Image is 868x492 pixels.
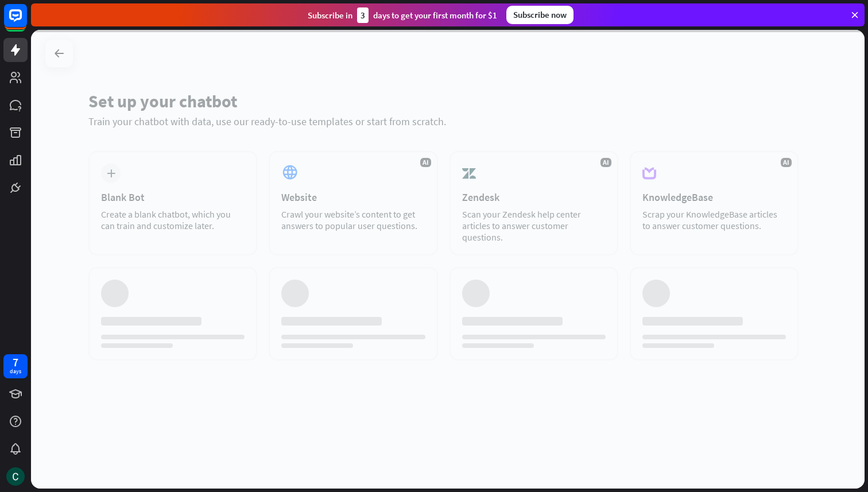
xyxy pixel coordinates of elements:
div: 7 [13,357,18,367]
div: Subscribe in days to get your first month for $1 [308,7,497,23]
a: 7 days [3,354,28,378]
div: 3 [357,7,369,23]
div: Subscribe now [506,6,573,24]
div: days [10,367,21,375]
